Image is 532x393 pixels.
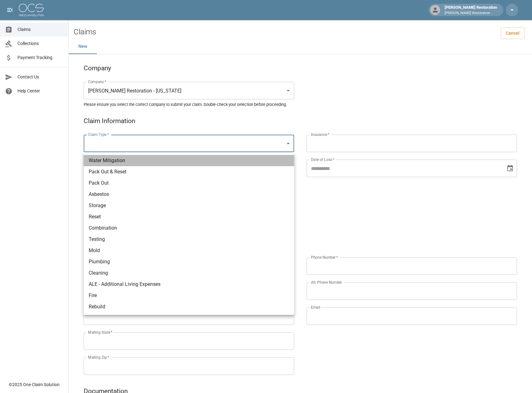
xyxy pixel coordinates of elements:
li: Storage [84,200,294,211]
li: Pack Out & Reset [84,166,294,177]
li: Pack Out [84,177,294,189]
li: Asbestos [84,189,294,200]
li: ALE - Additional Living Expenses [84,279,294,290]
li: Combination [84,222,294,234]
li: Plumbing [84,256,294,267]
li: Fire [84,290,294,301]
li: Cleaning [84,267,294,279]
li: Reset [84,211,294,222]
li: Rebuild [84,301,294,312]
li: Water Mitigation [84,155,294,166]
li: Mold [84,245,294,256]
li: Testing [84,234,294,245]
